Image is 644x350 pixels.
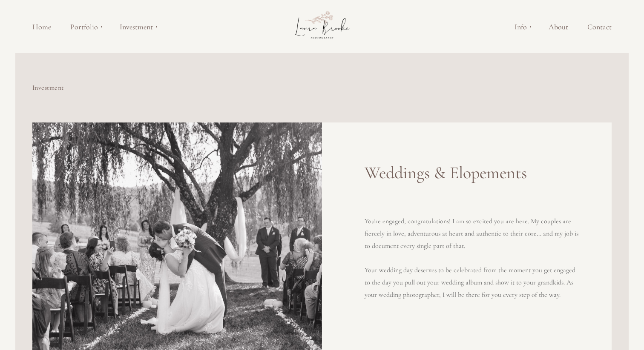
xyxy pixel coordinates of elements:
h2: Weddings & Elopements [365,161,581,185]
span: Portfolio [70,23,98,31]
a: Contact [578,22,621,32]
a: Home [23,22,60,32]
h6: Investment [32,83,262,92]
p: You're engaged, congratulations! I am so excited you are here. My couples are fiercely in love, a... [365,215,581,301]
a: About [539,22,578,32]
a: Info [505,22,539,32]
span: Info [515,23,527,31]
img: Laura Brooke Photography [281,3,363,50]
a: Investment [110,22,164,32]
a: Portfolio [61,22,110,32]
span: Investment [120,23,153,31]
